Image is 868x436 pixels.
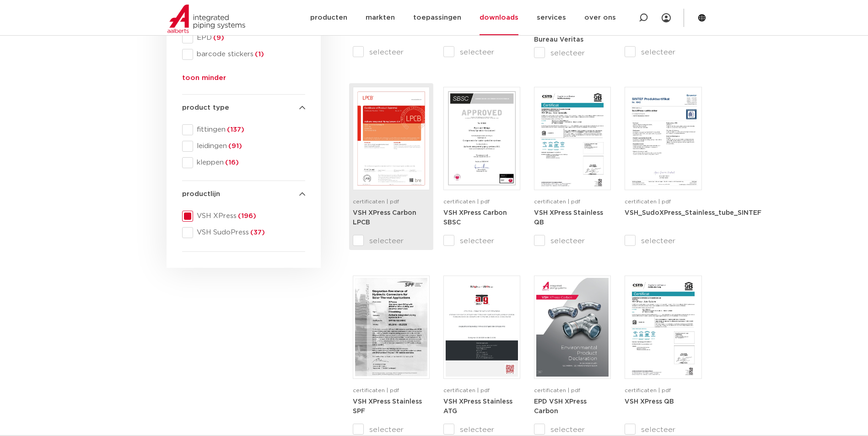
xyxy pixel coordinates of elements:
[253,51,264,58] span: (1)
[625,399,674,405] strong: VSH XPress QB
[182,73,226,87] button: toon minder
[443,399,512,415] strong: VSH XPress Stainless ATG
[443,388,490,393] span: certificaten | pdf
[443,47,520,58] label: selecteer
[193,33,305,43] span: EPD
[534,210,603,226] strong: VSH XPress Stainless QB
[625,47,701,58] label: selecteer
[193,228,305,237] span: VSH SudoPress
[193,158,305,167] span: kleppen
[625,388,671,393] span: certificaten | pdf
[353,235,430,246] label: selecteer
[443,210,507,226] strong: VSH XPress Carbon SBSC
[212,34,224,41] span: (9)
[446,89,518,188] img: VSH_XPress_SBSC-1-pdf.jpg
[182,102,305,113] h4: product type
[226,126,244,133] span: (137)
[443,199,490,204] span: certificaten | pdf
[536,278,609,377] img: EPD-VSH-XPress-Carbon-1-pdf.jpg
[182,157,305,168] div: kleppen(16)
[193,142,305,151] span: leidingen
[353,199,399,204] span: certificaten | pdf
[249,229,265,236] span: (37)
[237,213,256,219] span: (196)
[353,398,422,415] a: VSH XPress Stainless SPF
[193,125,305,134] span: fittingen
[353,424,430,435] label: selecteer
[534,424,611,435] label: selecteer
[627,278,699,377] img: VSH_XPress_CSTB-1-pdf.jpg
[534,48,611,58] label: selecteer
[536,89,609,188] img: VSH_XPress_Stainless_QB_CSTB-1-pdf.jpg
[534,388,580,393] span: certificaten | pdf
[193,50,305,59] span: barcode stickers
[625,210,761,216] strong: VSH_SudoXPress_Stainless_tube_SINTEF
[182,32,305,43] div: EPD(9)
[182,124,305,135] div: fittingen(137)
[353,388,399,393] span: certificaten | pdf
[625,424,701,435] label: selecteer
[182,141,305,152] div: leidingen(91)
[625,199,671,204] span: certificaten | pdf
[182,227,305,238] div: VSH SudoPress(37)
[443,398,512,415] a: VSH XPress Stainless ATG
[627,89,699,188] img: VSH_SudoXPress_Stainless_tube_SINTEF-1-pdf.jpg
[534,235,611,246] label: selecteer
[227,143,242,149] span: (91)
[443,424,520,435] label: selecteer
[625,398,674,405] a: VSH XPress QB
[534,398,587,415] a: EPD VSH XPress Carbon
[534,399,587,415] strong: EPD VSH XPress Carbon
[353,399,422,415] strong: VSH XPress Stainless SPF
[182,189,305,200] h4: productlijn
[224,159,239,166] span: (16)
[443,209,507,226] a: VSH XPress Carbon SBSC
[353,209,416,226] a: VSH XPress Carbon LPCB
[625,235,701,246] label: selecteer
[355,89,427,188] img: VSH_XPress_LPCB-1-pdf.jpg
[353,210,416,226] strong: VSH XPress Carbon LPCB
[182,49,305,60] div: barcode stickers(1)
[625,209,761,216] a: VSH_SudoXPress_Stainless_tube_SINTEF
[534,199,580,204] span: certificaten | pdf
[355,278,427,377] img: VSH_XPress_Stainless-SPF-1-pdf.jpg
[182,211,305,222] div: VSH XPress(196)
[446,278,518,377] img: ATG3057_XPress_Stainless-1-pdf.jpg
[443,235,520,246] label: selecteer
[193,212,305,221] span: VSH XPress
[353,47,430,58] label: selecteer
[534,209,603,226] a: VSH XPress Stainless QB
